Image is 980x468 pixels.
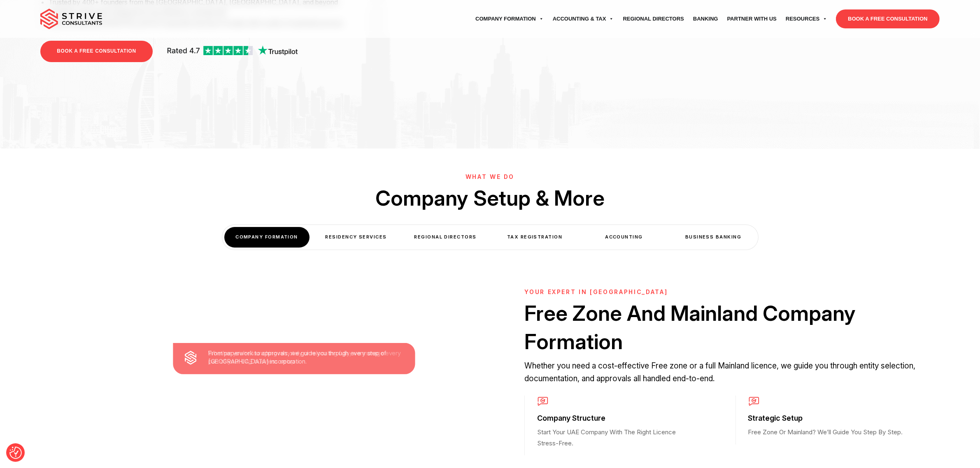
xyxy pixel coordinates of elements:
button: Consent Preferences [9,447,22,459]
div: Regional Directors [403,227,488,247]
a: BOOK A FREE CONSULTATION [836,9,939,28]
img: main-logo.svg [40,9,102,29]
a: Company Formation [471,7,548,30]
div: From paperwork to approvals, we guide you through every step of [GEOGRAPHIC_DATA] incorporation. [173,343,415,374]
h3: Company Structure [537,413,693,423]
a: Resources [781,7,832,30]
div: Tax Registration [492,227,577,247]
p: Free Zone Or Mainland? We’ll Guide You Step By Step. [748,427,904,438]
div: Whether you're launching remotely or relocating fully, we manage every part of your UAE business ... [173,343,415,374]
a: BOOK A FREE CONSULTATION [40,41,152,62]
div: Residency Services [314,227,399,247]
h6: YOUR EXPERT IN [GEOGRAPHIC_DATA] [524,289,946,296]
div: Business Banking [671,227,756,247]
p: Start Your UAE Company With The Right Licence Stress-Free. [537,427,693,449]
p: Whether you need a cost-effective Free zone or a full Mainland licence, we guide you through enti... [524,359,946,385]
div: COMPANY FORMATION [224,227,310,247]
a: Regional Directors [619,7,689,30]
a: Partner with Us [723,7,781,30]
h3: Strategic Setup [748,413,904,423]
div: Accounting [582,227,667,247]
img: Revisit consent button [9,447,22,459]
a: Banking [689,7,723,30]
h2: Free Zone And Mainland Company Formation [524,299,946,356]
a: Accounting & Tax [548,7,619,30]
